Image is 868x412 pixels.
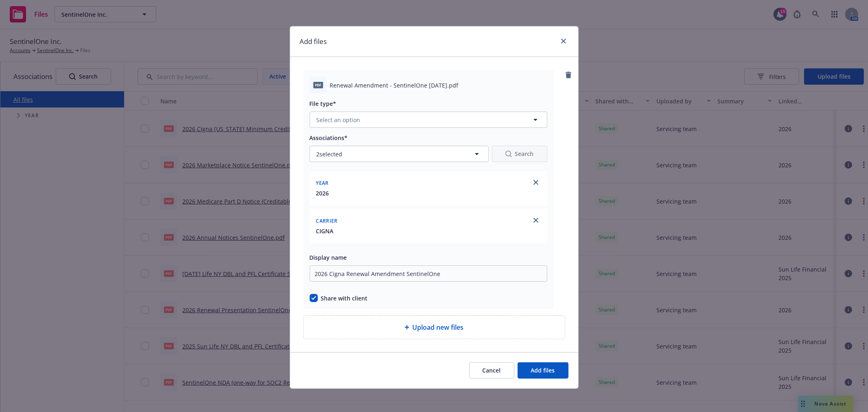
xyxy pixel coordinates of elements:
a: remove [564,70,573,80]
span: Renewal Amendment - SentinelOne [DATE].pdf [330,81,459,90]
button: 2026 [316,189,329,197]
button: SearchSearch [492,146,547,162]
span: Share with client [321,294,368,302]
span: Associations* [310,134,348,142]
button: Cancel [469,362,514,379]
button: 2selected [310,146,489,162]
span: Select an option [317,116,361,124]
span: File type* [310,100,337,107]
input: Add display name here... [310,265,547,282]
span: Year [316,180,329,186]
span: Add files [531,366,555,374]
svg: Search [505,151,512,157]
span: Display name [310,254,347,261]
span: Carrier [316,217,338,224]
div: Upload new files [303,316,565,339]
span: 2 selected [317,150,343,158]
button: Add files [518,362,568,379]
h1: Add files [300,36,327,47]
button: CIGNA [316,227,334,235]
a: close [531,215,541,225]
a: close [559,36,568,46]
span: pdf [313,82,323,88]
span: Upload new files [413,322,464,332]
button: Select an option [310,112,547,128]
a: close [531,178,541,187]
div: Search [505,146,534,162]
span: Cancel [483,366,501,374]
